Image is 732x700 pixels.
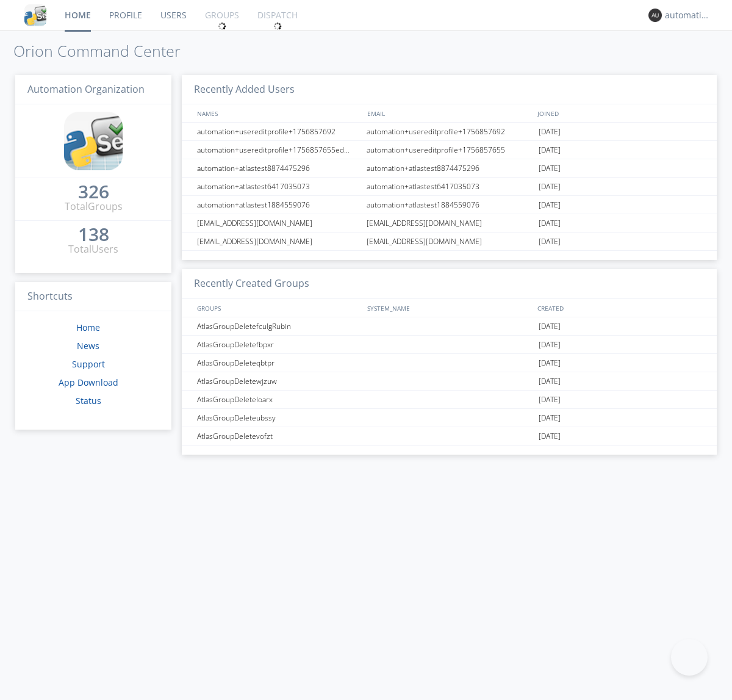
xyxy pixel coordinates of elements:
img: spin.svg [218,22,226,31]
iframe: Toggle Customer Support [671,639,708,676]
div: [EMAIL_ADDRESS][DOMAIN_NAME] [364,214,536,232]
span: [DATE] [539,354,561,372]
a: AtlasGroupDeleteqbtpr[DATE] [182,354,717,372]
div: automation+atlastest1884559076 [194,196,363,214]
span: [DATE] [539,233,561,251]
div: CREATED [534,299,705,317]
div: automation+atlastest8874475296 [364,159,536,177]
span: [DATE] [539,141,561,159]
div: [EMAIL_ADDRESS][DOMAIN_NAME] [364,233,536,250]
div: automation+atlastest8874475296 [194,159,363,177]
div: automation+atlas0020 [665,9,711,21]
a: automation+atlastest6417035073automation+atlastest6417035073[DATE] [182,178,717,196]
div: AtlasGroupDeletefbpxr [194,336,363,353]
a: automation+atlastest8874475296automation+atlastest8874475296[DATE] [182,159,717,178]
div: automation+atlastest6417035073 [364,178,536,195]
div: AtlasGroupDeleteloarx [194,391,363,408]
span: [DATE] [539,427,561,446]
a: Status [76,395,101,406]
div: automation+atlastest6417035073 [194,178,363,195]
div: 326 [78,186,109,198]
div: GROUPS [194,299,361,317]
a: AtlasGroupDeleteubssy[DATE] [182,409,717,427]
div: Total Users [68,242,118,256]
h3: Recently Added Users [182,75,717,105]
a: AtlasGroupDeletefculgRubin[DATE] [182,317,717,336]
img: 373638.png [648,9,662,22]
a: Support [72,358,105,370]
a: automation+usereditprofile+1756857655editedautomation+usereditprofile+1756857655automation+usered... [182,141,717,159]
a: Home [76,322,100,333]
div: AtlasGroupDeleteubssy [194,409,363,427]
div: [EMAIL_ADDRESS][DOMAIN_NAME] [194,233,363,250]
a: AtlasGroupDeletevofzt[DATE] [182,427,717,446]
div: automation+usereditprofile+1756857692 [364,123,536,140]
span: [DATE] [539,372,561,391]
div: automation+atlastest1884559076 [364,196,536,214]
span: [DATE] [539,214,561,233]
a: AtlasGroupDeletewjzuw[DATE] [182,372,717,391]
span: [DATE] [539,391,561,409]
div: NAMES [194,104,361,122]
span: [DATE] [539,123,561,141]
span: [DATE] [539,196,561,214]
div: automation+usereditprofile+1756857692 [194,123,363,140]
span: [DATE] [539,336,561,354]
a: AtlasGroupDeletefbpxr[DATE] [182,336,717,354]
span: [DATE] [539,317,561,336]
a: AtlasGroupDeleteloarx[DATE] [182,391,717,409]
a: 138 [78,228,109,242]
div: JOINED [534,104,705,122]
div: [EMAIL_ADDRESS][DOMAIN_NAME] [194,214,363,232]
a: App Download [59,377,118,388]
div: AtlasGroupDeleteqbtpr [194,354,363,372]
div: automation+usereditprofile+1756857655editedautomation+usereditprofile+1756857655 [194,141,363,159]
div: AtlasGroupDeletewjzuw [194,372,363,390]
span: [DATE] [539,409,561,427]
img: cddb5a64eb264b2086981ab96f4c1ba7 [64,112,123,170]
a: News [77,340,99,352]
a: 326 [78,186,109,200]
div: AtlasGroupDeletevofzt [194,427,363,445]
div: AtlasGroupDeletefculgRubin [194,317,363,335]
a: automation+atlastest1884559076automation+atlastest1884559076[DATE] [182,196,717,214]
div: automation+usereditprofile+1756857655 [364,141,536,159]
span: [DATE] [539,159,561,178]
span: [DATE] [539,178,561,196]
span: Automation Organization [27,82,145,96]
img: spin.svg [273,22,282,31]
a: [EMAIL_ADDRESS][DOMAIN_NAME][EMAIL_ADDRESS][DOMAIN_NAME][DATE] [182,214,717,233]
div: 138 [78,228,109,240]
img: cddb5a64eb264b2086981ab96f4c1ba7 [24,4,46,26]
div: SYSTEM_NAME [364,299,534,317]
h3: Recently Created Groups [182,269,717,299]
a: [EMAIL_ADDRESS][DOMAIN_NAME][EMAIL_ADDRESS][DOMAIN_NAME][DATE] [182,233,717,251]
a: automation+usereditprofile+1756857692automation+usereditprofile+1756857692[DATE] [182,123,717,141]
div: Total Groups [65,200,123,214]
h3: Shortcuts [15,282,171,312]
div: EMAIL [364,104,534,122]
